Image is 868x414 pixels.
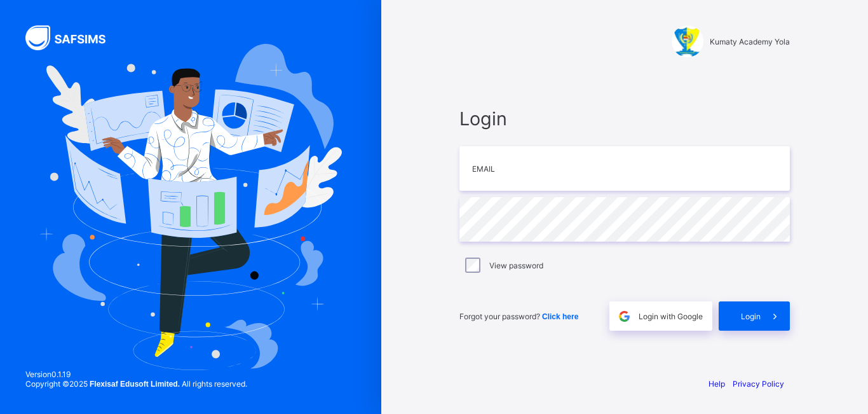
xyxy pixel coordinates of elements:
img: Hero Image [39,44,342,369]
span: Forgot your password? [459,312,578,321]
img: SAFSIMS Logo [25,25,121,50]
label: View password [489,261,543,270]
span: Copyright © 2025 All rights reserved. [25,379,247,389]
span: Login [741,312,761,321]
img: google.396cfc9801f0270233282035f929180a.svg [617,309,632,324]
span: Login with Google [639,312,703,321]
a: Privacy Policy [733,379,784,389]
a: Help [709,379,725,389]
span: Login [459,107,790,130]
span: Kumaty Academy Yola [710,37,790,46]
a: Click here [542,312,578,321]
span: Click here [542,312,578,321]
strong: Flexisaf Edusoft Limited. [90,380,180,389]
span: Version 0.1.19 [25,369,247,379]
